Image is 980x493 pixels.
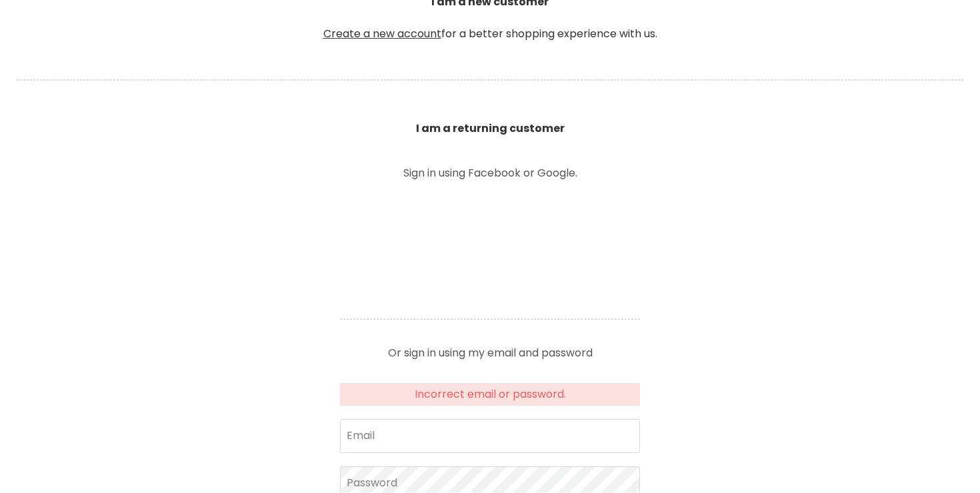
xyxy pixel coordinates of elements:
[416,121,565,136] b: I am a returning customer
[348,388,632,400] li: Incorrect email or password.
[340,198,640,298] iframe: Social Login Buttons
[323,26,441,41] a: Create a new account
[340,337,640,358] p: Or sign in using my email and password
[340,168,640,179] p: Sign in using Facebook or Google.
